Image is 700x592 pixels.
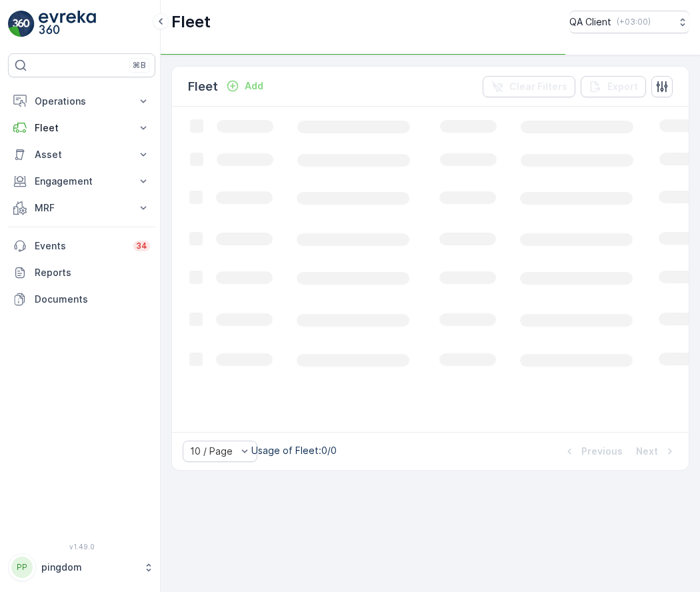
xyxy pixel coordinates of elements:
[483,76,575,97] button: Clear Filters
[8,11,35,37] img: logo
[8,286,155,313] a: Documents
[245,79,263,93] p: Add
[41,561,137,574] p: pingdom
[251,444,337,457] p: Usage of Fleet : 0/0
[635,443,678,459] button: Next
[8,553,155,581] button: PPpingdom
[35,266,150,279] p: Reports
[8,115,155,141] button: Fleet
[569,15,611,29] p: QA Client
[35,95,129,108] p: Operations
[8,88,155,115] button: Operations
[133,60,146,71] p: ⌘B
[581,445,623,458] p: Previous
[8,195,155,221] button: MRF
[636,445,658,458] p: Next
[39,11,96,37] img: logo_light-DOdMpM7g.png
[607,80,638,93] p: Export
[581,76,646,97] button: Export
[188,77,218,96] p: Fleet
[221,78,269,94] button: Add
[11,557,33,578] div: PP
[8,233,155,259] a: Events34
[8,168,155,195] button: Engagement
[35,175,129,188] p: Engagement
[35,121,129,135] p: Fleet
[509,80,567,93] p: Clear Filters
[617,17,651,27] p: ( +03:00 )
[136,241,147,251] p: 34
[561,443,624,459] button: Previous
[35,239,125,253] p: Events
[171,11,211,33] p: Fleet
[8,141,155,168] button: Asset
[35,293,150,306] p: Documents
[569,11,689,33] button: QA Client(+03:00)
[8,543,155,551] span: v 1.49.0
[35,201,129,215] p: MRF
[8,259,155,286] a: Reports
[35,148,129,161] p: Asset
